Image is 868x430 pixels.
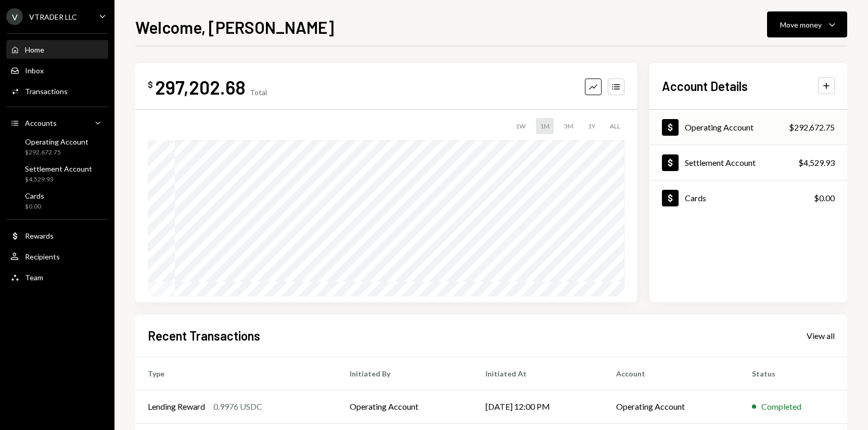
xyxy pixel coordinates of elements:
[473,390,604,423] td: [DATE] 12:00 PM
[25,137,88,146] div: Operating Account
[337,390,473,423] td: Operating Account
[685,193,706,203] div: Cards
[604,390,739,423] td: Operating Account
[6,226,108,245] a: Rewards
[6,8,23,25] div: V
[560,118,578,134] div: 3M
[250,88,267,97] div: Total
[29,12,77,21] div: VTRADER LLC
[739,357,847,390] th: Status
[6,268,108,286] a: Team
[685,122,754,132] div: Operating Account
[148,400,205,413] div: Lending Reward
[798,157,835,169] div: $4,529.93
[25,202,44,211] div: $0.00
[767,11,847,37] button: Move money
[25,191,44,200] div: Cards
[814,192,835,204] div: $0.00
[25,148,88,157] div: $292,672.75
[155,75,246,99] div: 297,202.68
[606,118,624,134] div: ALL
[473,357,604,390] th: Initiated At
[807,330,835,341] a: View all
[685,158,756,167] div: Settlement Account
[25,119,57,127] div: Accounts
[25,231,54,240] div: Rewards
[6,82,108,100] a: Transactions
[6,113,108,132] a: Accounts
[6,61,108,80] a: Inbox
[584,118,599,134] div: 1Y
[25,175,92,184] div: $4,529.93
[25,45,44,54] div: Home
[6,40,108,59] a: Home
[6,134,108,159] a: Operating Account$292,672.75
[135,357,337,390] th: Type
[25,87,68,96] div: Transactions
[780,19,822,30] div: Move money
[148,327,260,344] h2: Recent Transactions
[6,161,108,186] a: Settlement Account$4,529.93
[649,110,847,145] a: Operating Account$292,672.75
[25,273,43,282] div: Team
[761,400,801,413] div: Completed
[25,66,44,75] div: Inbox
[649,180,847,215] a: Cards$0.00
[6,188,108,213] a: Cards$0.00
[25,252,60,261] div: Recipients
[25,164,92,173] div: Settlement Account
[148,80,153,90] div: $
[789,121,835,134] div: $292,672.75
[213,400,262,413] div: 0.9976 USDC
[604,357,739,390] th: Account
[649,145,847,180] a: Settlement Account$4,529.93
[135,17,334,37] h1: Welcome, [PERSON_NAME]
[662,77,748,95] h2: Account Details
[536,118,554,134] div: 1M
[6,247,108,266] a: Recipients
[807,331,835,341] div: View all
[512,118,530,134] div: 1W
[337,357,473,390] th: Initiated By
